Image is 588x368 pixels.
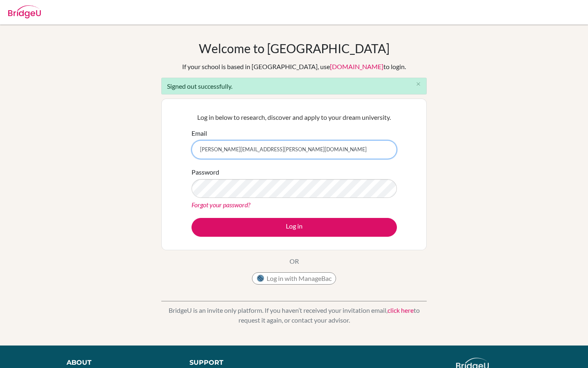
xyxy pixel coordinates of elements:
button: Close [410,78,426,90]
div: If your school is based in [GEOGRAPHIC_DATA], use to login. [182,62,406,72]
a: Forgot your password? [192,201,250,209]
div: About [67,358,171,368]
div: Signed out successfully. [161,78,427,94]
a: [DOMAIN_NAME] [330,63,383,70]
h1: Welcome to [GEOGRAPHIC_DATA] [199,41,390,56]
img: Bridge-U [8,5,41,18]
button: Log in with ManageBac [252,272,336,285]
a: click here [388,306,414,314]
p: BridgeU is an invite only platform. If you haven’t received your invitation email, to request it ... [161,305,427,325]
label: Email [192,128,207,138]
div: Support [189,358,286,368]
label: Password [192,167,219,177]
button: Log in [192,218,397,237]
p: OR [290,256,299,266]
i: close [415,81,421,87]
p: Log in below to research, discover and apply to your dream university. [192,112,397,122]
